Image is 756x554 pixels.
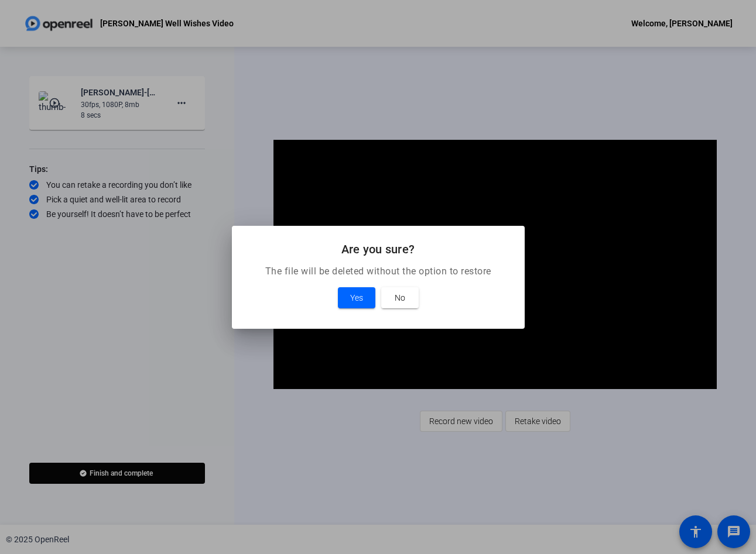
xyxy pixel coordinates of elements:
span: × [737,14,744,28]
span: No [395,291,405,305]
button: Yes [338,287,375,308]
p: The file will be deleted without the option to restore [246,264,511,278]
div: All your videos are successfully uploaded. [603,16,740,42]
button: No [381,287,419,308]
button: Close [737,12,744,30]
h2: Are you sure? [246,240,511,259]
span: Yes [350,291,363,305]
